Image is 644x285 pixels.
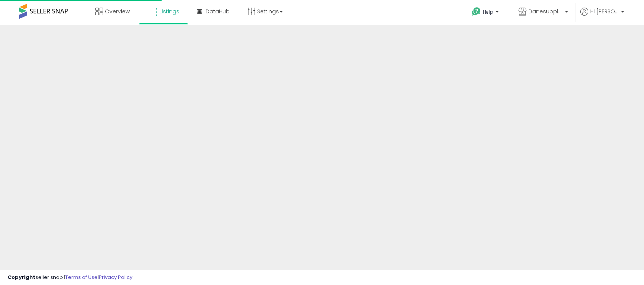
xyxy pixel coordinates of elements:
a: Hi [PERSON_NAME] [580,8,624,25]
span: Overview [105,8,130,15]
a: Terms of Use [65,274,98,281]
span: Danesupplyco [528,8,563,15]
span: DataHub [206,8,230,15]
a: Help [466,1,506,25]
strong: Copyright [8,274,35,281]
a: Privacy Policy [99,274,132,281]
span: Help [483,9,493,15]
i: Get Help [472,7,481,16]
span: Listings [159,8,179,15]
div: seller snap | | [8,274,132,281]
span: Hi [PERSON_NAME] [590,8,619,15]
